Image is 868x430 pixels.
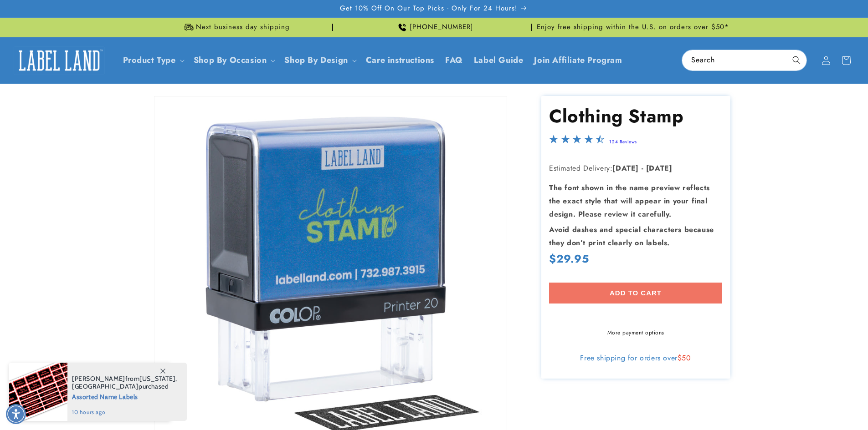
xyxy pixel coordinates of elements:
a: Label Guide [468,50,529,71]
a: Join Affiliate Program [529,50,627,71]
a: Care instructions [360,50,440,71]
span: Join Affiliate Program [534,55,622,66]
p: Estimated Delivery: [549,162,722,175]
span: 4.4-star overall rating [549,137,605,147]
strong: - [642,163,644,173]
span: Shop By Occasion [194,55,267,66]
span: from , purchased [72,375,177,390]
span: 50 [682,353,691,363]
h1: Clothing Stamp [549,104,722,128]
a: More payment options [549,329,722,337]
span: Enjoy free shipping within the U.S. on orders over $50* [537,23,729,32]
button: Search [786,50,806,70]
summary: Shop By Design [279,50,360,71]
strong: [DATE] [612,163,639,173]
img: Label Land [14,46,105,75]
span: $29.95 [549,252,589,266]
a: 124 Reviews [609,138,637,145]
div: Announcement [535,18,730,37]
strong: The font shown in the name preview reflects the exact style that will appear in your final design... [549,182,710,219]
span: $ [678,353,682,363]
summary: Shop By Occasion [188,50,279,71]
a: Product Type [123,54,176,66]
span: Label Guide [474,55,524,66]
a: Label Land [10,43,108,78]
span: Get 10% Off On Our Top Picks - Only For 24 Hours! [340,4,518,13]
span: [PERSON_NAME] [72,374,125,383]
span: Care instructions [366,55,434,66]
summary: Product Type [118,50,188,71]
strong: Avoid dashes and special characters because they don’t print clearly on labels. [549,224,714,248]
iframe: Gorgias live chat messenger [777,391,859,421]
a: Shop By Design [284,54,348,66]
div: Announcement [138,18,333,37]
div: Announcement [337,18,532,37]
span: [GEOGRAPHIC_DATA] [72,382,139,390]
span: [PHONE_NUMBER] [410,23,473,32]
strong: [DATE] [646,163,673,173]
span: Next business day shipping [196,23,290,32]
div: Accessibility Menu [6,404,26,424]
span: FAQ [445,55,463,66]
span: [US_STATE] [139,374,175,383]
a: FAQ [440,50,468,71]
div: Free shipping for orders over [549,354,722,363]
